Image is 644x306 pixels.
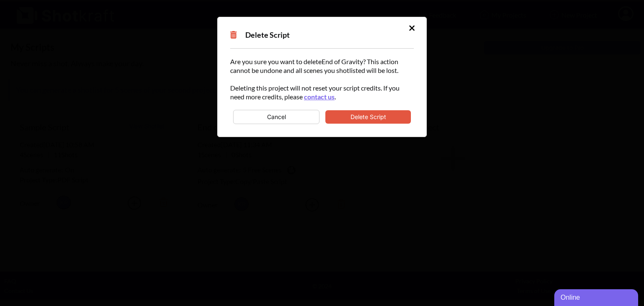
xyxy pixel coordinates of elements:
[554,288,640,306] iframe: chat widget
[230,57,414,124] div: Are you sure you want to delete End of Gravity ? This action cannot be undone and all scenes you ...
[233,110,319,124] button: Cancel
[325,110,411,124] button: Delete Script
[304,93,335,101] a: contact us
[230,30,290,39] span: Delete Script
